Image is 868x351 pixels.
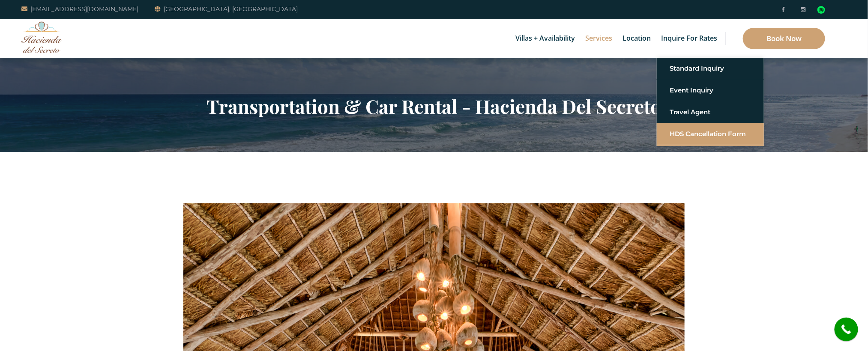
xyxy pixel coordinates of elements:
[817,6,825,14] img: Tripadvisor_logomark.svg
[817,6,825,14] div: Read traveler reviews on Tripadvisor
[581,19,617,58] a: Services
[743,28,825,49] a: Book Now
[670,126,751,142] a: HDS Cancellation Form
[670,104,751,120] a: Travel Agent
[21,21,62,53] img: Awesome Logo
[670,83,751,98] a: Event Inquiry
[657,19,721,58] a: Inquire for Rates
[835,318,858,341] a: call
[837,320,856,339] i: call
[155,4,298,14] a: [GEOGRAPHIC_DATA], [GEOGRAPHIC_DATA]
[670,61,751,76] a: Standard Inquiry
[511,19,579,58] a: Villas + Availability
[618,19,655,58] a: Location
[21,4,138,14] a: [EMAIL_ADDRESS][DOMAIN_NAME]
[183,95,685,117] h2: Transportation & Car Rental - Hacienda Del Secreto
